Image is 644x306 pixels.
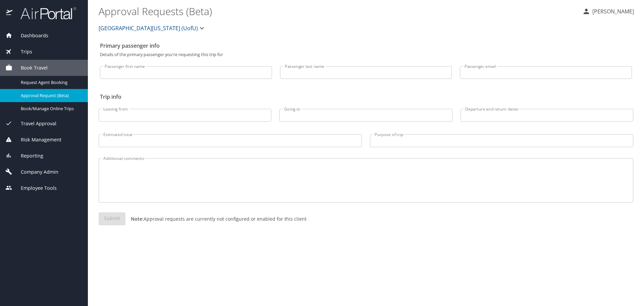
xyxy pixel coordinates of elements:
[131,216,144,222] strong: Note:
[12,136,61,143] span: Risk Management
[125,215,307,222] p: Approval requests are currently not configured or enabled for this client
[96,21,209,35] button: [GEOGRAPHIC_DATA][US_STATE] (UofU)
[21,92,80,99] span: Approval Request (Beta)
[6,7,13,20] img: icon-airportal.png
[13,7,76,20] img: airportal-logo.png
[21,105,80,112] span: Book/Manage Online Trips
[100,52,632,57] p: Details of the primary passenger you're requesting this trip for
[99,1,577,21] h1: Approval Requests (Beta)
[21,79,80,86] span: Request Agent Booking
[12,184,57,192] span: Employee Tools
[12,48,32,55] span: Trips
[100,91,632,102] h2: Trip info
[580,5,637,17] button: [PERSON_NAME]
[12,64,48,72] span: Book Travel
[12,32,48,39] span: Dashboards
[590,7,634,15] p: [PERSON_NAME]
[100,40,632,51] h2: Primary passenger info
[12,120,56,127] span: Travel Approval
[12,168,58,176] span: Company Admin
[99,24,198,33] span: [GEOGRAPHIC_DATA][US_STATE] (UofU)
[12,152,43,160] span: Reporting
